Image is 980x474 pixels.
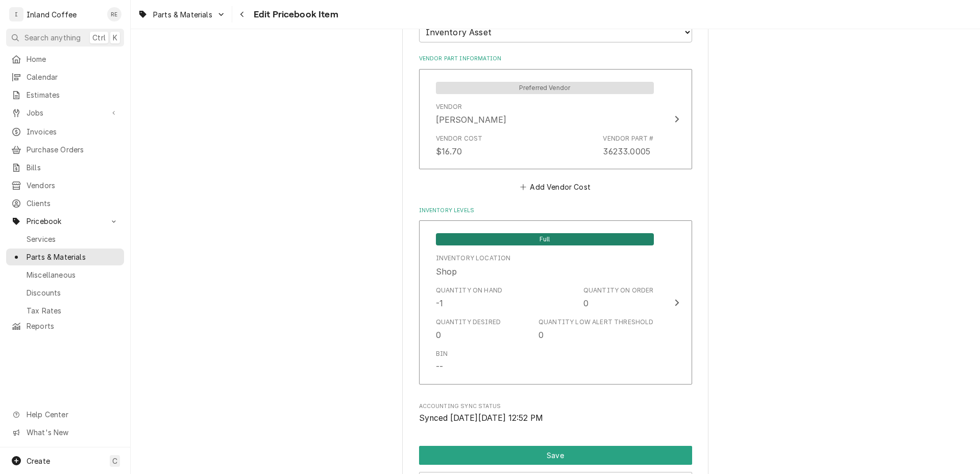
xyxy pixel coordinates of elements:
[436,82,654,94] span: Preferred Vendor
[436,102,462,111] div: Vendor
[419,402,692,424] div: Accounting Sync Status
[436,286,503,309] div: Quantity on Hand
[27,234,119,244] span: Services
[27,72,119,82] span: Calendar
[27,162,119,173] span: Bills
[436,318,501,341] div: Quantity Desired
[27,216,104,227] span: Pricebook
[538,318,653,327] div: Quantity Low Alert Threshold
[436,81,654,94] div: Preferred Vendor
[27,427,118,438] span: What's New
[436,232,654,245] div: Full
[603,145,650,157] div: 36233.0005
[419,69,692,169] button: Update Vendor Part Cost
[538,318,653,341] div: Quantity Low Alert Threshold
[419,446,692,465] div: Button Group Row
[6,141,124,158] a: Purchase Orders
[436,102,507,126] div: Vendor
[436,254,511,263] div: Inventory Location
[27,180,119,191] span: Vendors
[9,7,23,21] div: I
[113,32,117,43] span: K
[419,220,692,385] button: Update Inventory Level
[27,144,119,155] span: Purchase Orders
[27,107,104,118] span: Jobs
[6,318,124,334] a: Reports
[251,8,338,21] span: Edit Pricebook Item
[27,287,119,298] span: Discounts
[92,32,106,43] span: Ctrl
[436,360,443,373] div: --
[6,123,124,140] a: Invoices
[107,7,121,21] div: RE
[6,302,124,319] a: Tax Rates
[6,424,124,441] a: Go to What's New
[583,297,589,309] div: 0
[436,297,443,309] div: -1
[27,305,119,316] span: Tax Rates
[6,249,124,265] a: Parts & Materials
[6,266,124,283] a: Miscellaneous
[27,269,119,280] span: Miscellaneous
[27,198,119,209] span: Clients
[6,231,124,247] a: Services
[419,412,692,424] span: Accounting Sync Status
[27,54,119,64] span: Home
[419,207,692,390] div: Inventory Levels
[6,51,124,67] a: Home
[519,179,593,194] button: Add Vendor Cost
[583,286,654,309] div: Quantity on Order
[436,265,457,278] div: Shop
[436,233,654,245] span: Full
[27,126,119,137] span: Invoices
[27,321,119,331] span: Reports
[419,55,692,63] label: Vendor Part Information
[436,318,501,327] div: Quantity Desired
[234,6,251,22] button: Navigate back
[583,286,654,295] div: Quantity on Order
[27,409,118,420] span: Help Center
[134,6,230,23] a: Go to Parts & Materials
[538,329,544,341] div: 0
[6,284,124,301] a: Discounts
[6,213,124,230] a: Go to Pricebook
[6,104,124,121] a: Go to Jobs
[436,134,483,143] div: Vendor Cost
[436,349,448,373] div: Bin
[436,286,503,295] div: Quantity on Hand
[24,32,81,43] span: Search anything
[6,29,124,47] button: Search anythingCtrlK
[436,349,448,358] div: Bin
[436,114,507,126] div: [PERSON_NAME]
[419,413,543,423] span: Synced [DATE][DATE] 12:52 PM
[27,457,50,465] span: Create
[419,55,692,194] div: Vendor Part Information
[6,177,124,194] a: Vendors
[436,254,511,277] div: Location
[419,207,692,215] label: Inventory Levels
[112,456,117,466] span: C
[436,329,441,341] div: 0
[603,134,653,157] div: Vendor Part #
[6,406,124,423] a: Go to Help Center
[6,195,124,212] a: Clients
[107,7,121,21] div: Ruth Easley's Avatar
[6,86,124,103] a: Estimates
[27,9,77,20] div: Inland Coffee
[419,402,692,411] span: Accounting Sync Status
[6,69,124,85] a: Calendar
[436,145,462,157] div: $16.70
[27,252,119,262] span: Parts & Materials
[6,159,124,176] a: Bills
[603,134,653,143] div: Vendor Part #
[153,9,212,20] span: Parts & Materials
[419,446,692,465] button: Save
[27,89,119,100] span: Estimates
[436,134,483,157] div: Vendor Cost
